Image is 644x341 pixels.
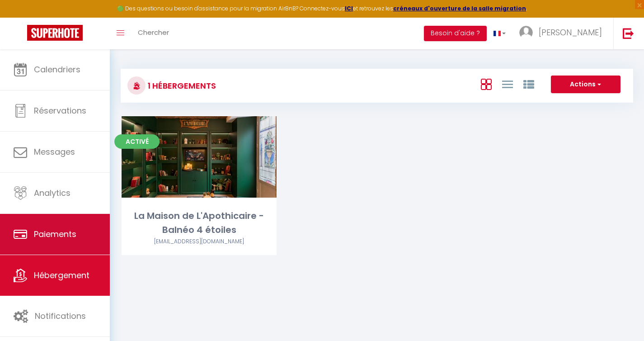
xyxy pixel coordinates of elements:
[551,76,620,94] button: Actions
[27,25,83,41] img: Super Booking
[34,187,71,199] span: Analytics
[146,76,216,96] h3: 1 Hébergements
[623,28,634,39] img: logout
[138,28,169,37] span: Chercher
[34,228,76,240] span: Paiements
[131,18,176,49] a: Chercher
[34,270,89,281] span: Hébergement
[34,105,86,116] span: Réservations
[502,76,513,91] a: Vue en Liste
[35,310,86,322] span: Notifications
[345,5,353,12] a: ICI
[539,27,602,38] span: [PERSON_NAME]
[7,4,34,31] button: Ouvrir le widget de chat LiveChat
[424,26,487,41] button: Besoin d'aide ?
[122,237,277,246] div: Airbnb
[519,26,533,39] img: ...
[393,5,526,12] a: créneaux d'ouverture de la salle migration
[122,209,277,237] div: La Maison de L'Apothicaire - Balnéo 4 étoiles
[34,146,75,157] span: Messages
[114,134,160,149] span: Activé
[512,18,613,49] a: ... [PERSON_NAME]
[523,76,534,91] a: Vue par Groupe
[481,76,492,91] a: Vue en Box
[34,64,80,75] span: Calendriers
